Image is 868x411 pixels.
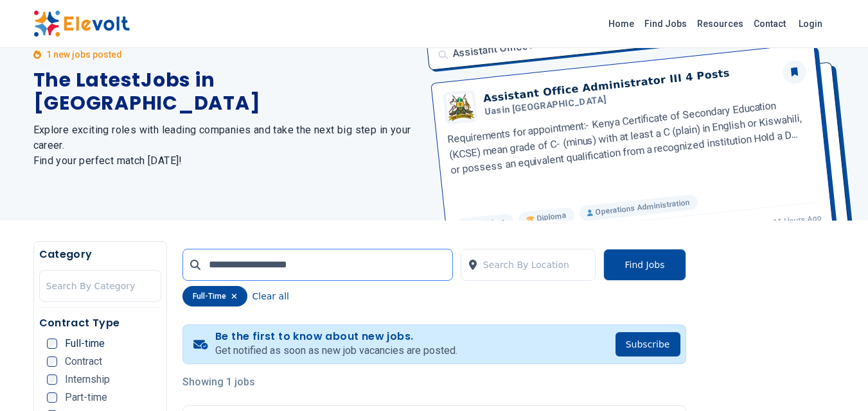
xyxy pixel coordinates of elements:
input: Internship [47,374,57,385]
span: Part-time [65,392,107,403]
button: Find Jobs [603,249,686,281]
h1: The Latest Jobs in [GEOGRAPHIC_DATA] [33,69,419,115]
h2: Explore exciting roles with leading companies and take the next big step in your career. Find you... [33,122,419,169]
span: Full-time [65,339,105,349]
a: Resources [692,13,748,34]
h4: Be the first to know about new jobs. [215,330,457,343]
p: 1 new jobs posted [46,48,122,61]
span: Internship [65,374,110,385]
button: Clear all [252,286,289,306]
a: Contact [748,13,791,34]
iframe: Chat Widget [804,349,868,411]
a: Home [603,13,639,34]
input: Contract [47,356,57,367]
div: full-time [182,286,247,306]
p: Get notified as soon as new job vacancies are posted. [215,343,457,358]
button: Subscribe [616,332,680,356]
h5: Contract Type [39,315,161,331]
span: Contract [65,356,102,367]
h5: Category [39,247,161,262]
input: Full-time [47,339,57,349]
a: Login [791,11,830,37]
a: Find Jobs [639,13,692,34]
p: Showing 1 jobs [182,374,686,390]
input: Part-time [47,392,57,403]
img: Elevolt [33,10,130,37]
